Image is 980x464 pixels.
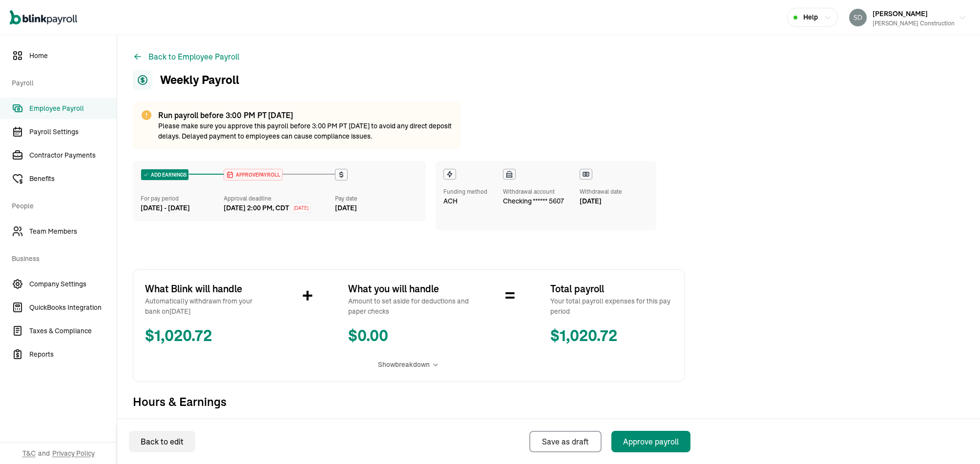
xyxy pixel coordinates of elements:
span: = [505,282,515,311]
div: Back to edit [141,436,184,447]
span: + [302,282,313,311]
span: What Blink will handle [145,282,267,296]
span: Hours & Earnings [133,394,685,409]
div: Withdrawal account [503,187,564,196]
button: Back to edit [129,431,195,452]
span: Payroll [12,68,111,96]
div: ADD EARNINGS [141,169,188,180]
div: [DATE] [335,203,418,213]
div: [DATE] 2:00 PM, CDT [224,203,289,213]
span: APPROVE PAYROLL [234,171,280,179]
span: Your total payroll expenses for this pay period [550,296,672,317]
div: Save as draft [542,436,589,447]
h1: Weekly Payroll [133,70,239,90]
span: Taxes & Compliance [29,326,117,336]
button: [PERSON_NAME][PERSON_NAME] Construction [845,5,970,30]
span: QuickBooks Integration [29,303,117,313]
span: Reports [29,349,117,360]
span: What you will handle [348,282,470,296]
div: [DATE] [580,196,622,206]
span: Business [12,244,111,271]
span: Company Settings [29,279,117,289]
span: Show breakdown [378,360,430,370]
span: Payroll Settings [29,127,117,137]
span: T&C [22,448,36,458]
button: Help [787,8,838,27]
span: Team Members [29,226,117,237]
span: [DATE] [293,204,309,212]
span: People [12,191,111,219]
span: Help [803,12,818,22]
span: ACH [443,196,458,206]
div: For pay period [141,194,224,203]
div: [PERSON_NAME] Construction [873,19,955,28]
button: Back to Employee Payroll [133,51,239,62]
span: Amount to set aside for deductions and paper checks [348,296,470,317]
span: Employee Payroll [29,103,117,114]
span: Home [29,51,117,61]
div: Funding method [443,187,487,196]
span: Total payroll [550,282,672,296]
span: Run payroll before 3:00 PM PT [DATE] [158,110,293,120]
button: Save as draft [529,431,602,452]
div: [DATE] - [DATE] [141,203,224,213]
div: Approve payroll [623,436,679,447]
span: Benefits [29,174,117,184]
div: Approval deadline [224,194,331,203]
div: Withdrawal date [580,187,622,196]
div: Pay date [335,194,418,203]
p: Please make sure you approve this payroll before 3:00 PM PT [DATE] to avoid any direct deposit de... [158,121,453,141]
span: $ 0.00 [348,324,470,348]
nav: Global [10,3,77,32]
span: $ 1,020.72 [550,324,672,348]
button: Approve payroll [611,431,690,452]
span: Privacy Policy [52,448,95,458]
span: $ 1,020.72 [145,324,267,348]
span: Automatically withdrawn from your bank on [DATE] [145,296,267,317]
span: [PERSON_NAME] [873,9,928,18]
iframe: Chat Widget [931,417,980,464]
span: Contractor Payments [29,150,117,161]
